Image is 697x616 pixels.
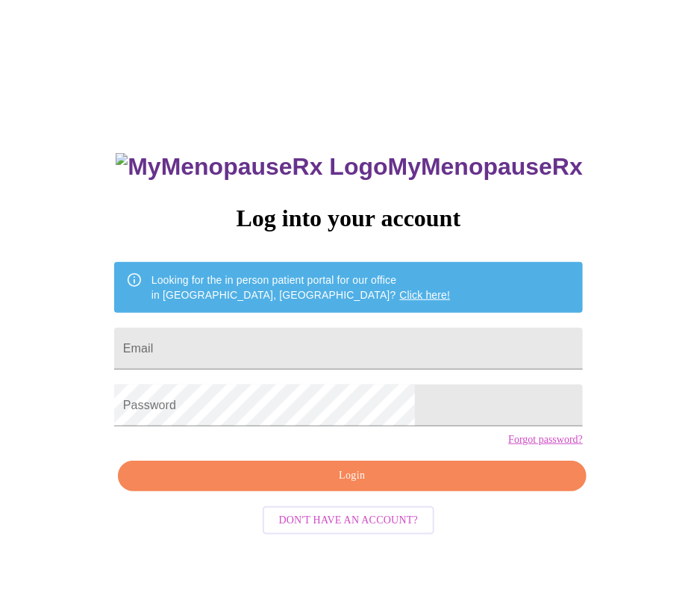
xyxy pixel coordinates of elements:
[279,511,419,530] span: Don't have an account?
[151,267,451,308] div: Looking for the in person patient portal for our office in [GEOGRAPHIC_DATA], [GEOGRAPHIC_DATA]?
[508,434,583,446] a: Forgot password?
[114,205,583,232] h3: Log into your account
[118,461,587,491] button: Login
[263,506,435,535] button: Don't have an account?
[116,153,387,181] img: MyMenopauseRx Logo
[400,289,451,301] a: Click here!
[135,467,569,485] span: Login
[259,512,439,525] a: Don't have an account?
[116,153,583,181] h3: MyMenopauseRx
